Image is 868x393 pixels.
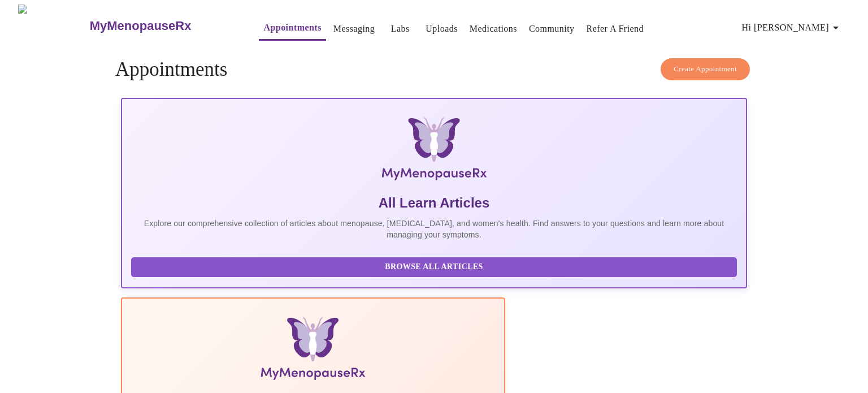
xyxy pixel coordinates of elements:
a: Medications [470,21,517,37]
img: MyMenopauseRx Logo [225,117,643,185]
button: Uploads [421,18,462,40]
h3: MyMenopauseRx [90,19,192,33]
button: Medications [465,18,522,40]
button: Messaging [329,18,379,40]
a: Browse All Articles [131,261,740,271]
img: MyMenopauseRx Logo [18,5,88,47]
a: Labs [391,21,410,37]
button: Refer a Friend [582,18,649,40]
img: Menopause Manual [189,317,437,385]
a: Uploads [426,21,458,37]
a: Messaging [333,21,375,37]
span: Browse All Articles [142,260,726,274]
button: Appointments [259,16,325,41]
a: Refer a Friend [587,21,644,37]
span: Hi [PERSON_NAME] [742,20,843,36]
button: Create Appointment [661,58,750,80]
h5: All Learn Articles [131,194,737,212]
a: MyMenopauseRx [88,6,236,46]
a: Community [529,21,575,37]
h4: Appointments [115,58,753,81]
button: Labs [382,18,418,40]
span: Create Appointment [674,63,737,76]
button: Browse All Articles [131,257,737,277]
button: Hi [PERSON_NAME] [737,16,847,39]
button: Community [524,18,579,40]
p: Explore our comprehensive collection of articles about menopause, [MEDICAL_DATA], and women's hea... [131,218,737,240]
a: Appointments [263,20,321,36]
